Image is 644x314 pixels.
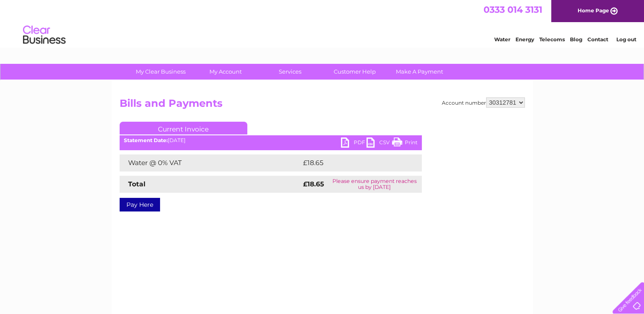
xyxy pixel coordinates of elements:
a: Water [494,36,510,43]
td: Please ensure payment reaches us by [DATE] [327,176,421,193]
a: 0333 014 3131 [484,4,542,15]
a: Log out [616,36,636,43]
div: Account number [442,97,525,108]
td: Water @ 0% VAT [120,154,301,171]
a: Services [255,64,325,80]
b: Statement Date: [124,137,168,143]
a: Telecoms [539,36,565,43]
strong: Total [128,180,146,188]
a: My Account [190,64,260,80]
img: logo.png [23,22,66,48]
a: PDF [341,137,366,150]
h2: Bills and Payments [120,97,525,114]
strong: £18.65 [303,180,324,188]
a: Print [392,137,418,150]
div: Clear Business is a trading name of Verastar Limited (registered in [GEOGRAPHIC_DATA] No. 3667643... [121,5,524,41]
a: Pay Here [120,198,160,211]
a: Customer Help [320,64,390,80]
div: [DATE] [120,137,422,143]
a: Contact [587,36,608,43]
a: Make A Payment [384,64,455,80]
a: CSV [366,137,392,150]
a: Blog [570,36,582,43]
a: Energy [515,36,534,43]
td: £18.65 [301,154,404,171]
a: Current Invoice [120,122,247,134]
a: My Clear Business [126,64,196,80]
